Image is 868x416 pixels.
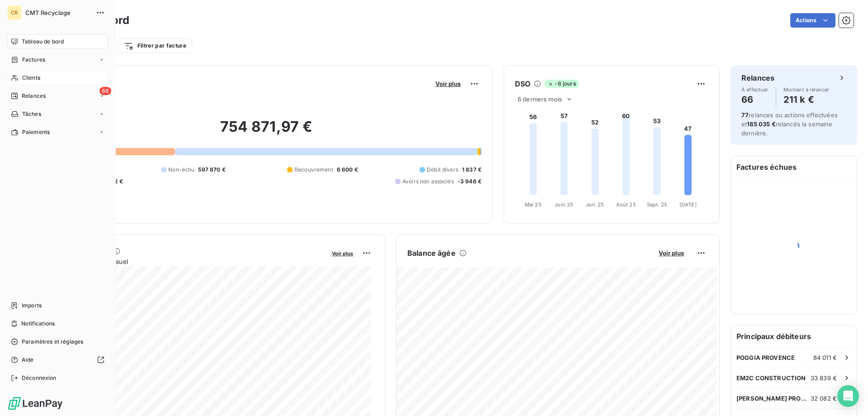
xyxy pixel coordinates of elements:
[22,110,41,118] span: Tâches
[741,92,769,107] h4: 66
[22,301,42,310] span: Imports
[22,338,83,346] span: Paramètres et réglages
[22,92,46,100] span: Relances
[22,38,64,46] span: Tableau de bord
[118,38,192,53] button: Filtrer par facture
[586,201,604,208] tspan: Juil. 25
[22,356,34,364] span: Aide
[458,177,481,186] span: -3 946 €
[659,249,684,257] span: Voir plus
[515,78,530,89] h6: DSO
[679,201,697,208] tspan: [DATE]
[25,9,90,16] span: CMT Recyclage
[427,166,458,174] span: Débit divers
[837,385,859,407] div: Open Intercom Messenger
[736,354,795,361] span: POGGIA PROVENCE
[294,166,333,174] span: Recouvrement
[7,5,22,20] div: CR
[51,118,481,145] h2: 754 871,97 €
[198,166,225,174] span: 597 870 €
[329,249,356,257] button: Voir plus
[555,201,573,208] tspan: Juin 25
[741,111,838,137] span: relances ou actions effectuées et relancés la semaine dernière.
[7,353,108,367] a: Aide
[332,250,353,257] span: Voir plus
[741,87,769,92] span: À effectuer
[525,201,542,208] tspan: Mai 25
[783,92,830,107] h4: 211 k €
[741,72,774,83] h6: Relances
[656,249,687,257] button: Voir plus
[22,56,45,64] span: Factures
[741,111,749,119] span: 77
[99,87,111,95] span: 66
[168,166,194,174] span: Non-échu
[811,395,837,402] span: 32 082 €
[813,354,837,361] span: 84 011 €
[22,128,50,136] span: Paiements
[731,325,857,347] h6: Principaux débiteurs
[51,257,325,266] span: Chiffre d'affaires mensuel
[462,166,481,174] span: 1 837 €
[736,395,811,402] span: [PERSON_NAME] PRODUCTION
[337,166,358,174] span: 6 600 €
[433,80,463,88] button: Voir plus
[783,87,830,92] span: Montant à relancer
[747,120,775,128] span: 185 035 €
[811,374,837,382] span: 33 839 €
[7,396,63,411] img: Logo LeanPay
[22,374,57,382] span: Déconnexion
[736,374,806,382] span: EM2C CONSTRUCTION
[22,74,40,82] span: Clients
[518,96,562,103] span: 6 derniers mois
[647,201,667,208] tspan: Sept. 25
[616,201,636,208] tspan: Août 25
[402,177,454,186] span: Avoirs non associés
[435,80,461,87] span: Voir plus
[407,248,456,258] h6: Balance âgée
[731,156,857,178] h6: Factures échues
[21,320,55,328] span: Notifications
[545,80,578,88] span: -6 jours
[790,13,835,28] button: Actions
